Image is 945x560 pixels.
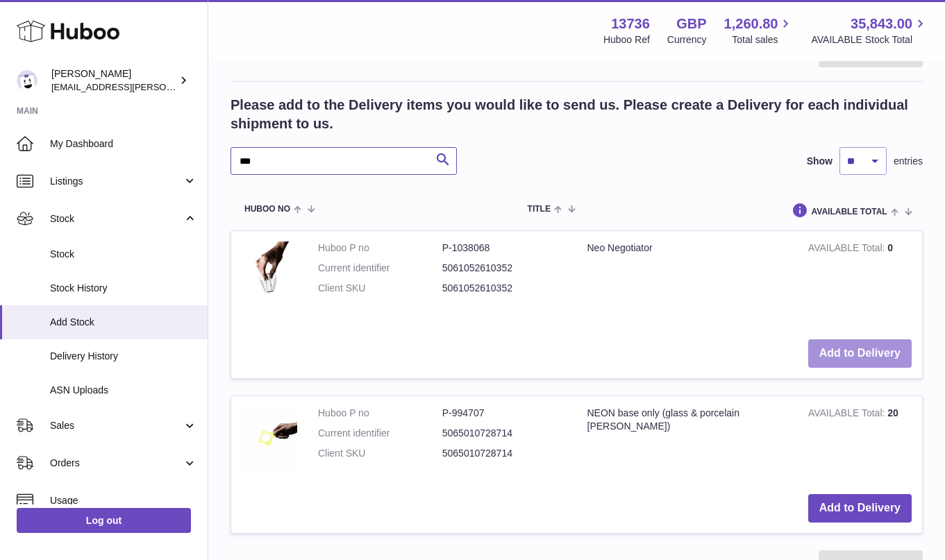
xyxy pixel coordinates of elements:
[528,205,551,214] span: Title
[318,427,442,440] dt: Current identifier
[676,15,706,33] strong: GBP
[242,241,297,316] img: Neo Negotiator
[50,248,197,261] span: Stock
[318,262,442,275] dt: Current identifier
[50,175,183,188] span: Listings
[17,70,37,91] img: horia@orea.uk
[50,457,183,470] span: Orders
[318,407,442,420] dt: Huboo P no
[811,15,928,46] a: 35,843.00 AVAILABLE Stock Total
[442,262,567,275] dd: 5061052610352
[442,241,567,255] dd: P-1038068
[50,419,183,432] span: Sales
[318,241,442,255] dt: Huboo P no
[667,33,707,46] div: Currency
[724,15,778,33] span: 1,260.80
[811,33,928,46] span: AVAILABLE Stock Total
[231,96,923,133] h2: Please add to the Delivery items you would like to send us. Please create a Delivery for each ind...
[442,427,567,440] dd: 5065010728714
[603,33,650,46] div: Huboo Ref
[808,339,912,368] button: Add to Delivery
[807,155,833,168] label: Show
[798,396,922,484] td: 20
[244,205,290,214] span: Huboo no
[50,316,197,329] span: Add Stock
[442,282,567,295] dd: 5061052610352
[577,396,798,484] td: NEON base only (glass & porcelain [PERSON_NAME])
[318,282,442,295] dt: Client SKU
[318,447,442,460] dt: Client SKU
[442,447,567,460] dd: 5065010728714
[242,407,297,470] img: NEON base only (glass & porcelain brewer)
[17,508,191,533] a: Log out
[50,137,197,151] span: My Dashboard
[51,67,176,94] div: [PERSON_NAME]
[894,155,923,168] span: entries
[851,15,912,33] span: 35,843.00
[50,212,183,226] span: Stock
[808,407,887,422] strong: AVAILABLE Total
[808,494,912,523] button: Add to Delivery
[724,15,794,46] a: 1,260.80 Total sales
[51,81,278,92] span: [EMAIL_ADDRESS][PERSON_NAME][DOMAIN_NAME]
[50,282,197,295] span: Stock History
[50,384,197,397] span: ASN Uploads
[577,231,798,330] td: Neo Negotiator
[442,407,567,420] dd: P-994707
[611,15,650,33] strong: 13736
[50,350,197,363] span: Delivery History
[812,207,887,217] span: AVAILABLE Total
[732,33,794,46] span: Total sales
[50,494,197,507] span: Usage
[808,242,887,257] strong: AVAILABLE Total
[798,231,922,330] td: 0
